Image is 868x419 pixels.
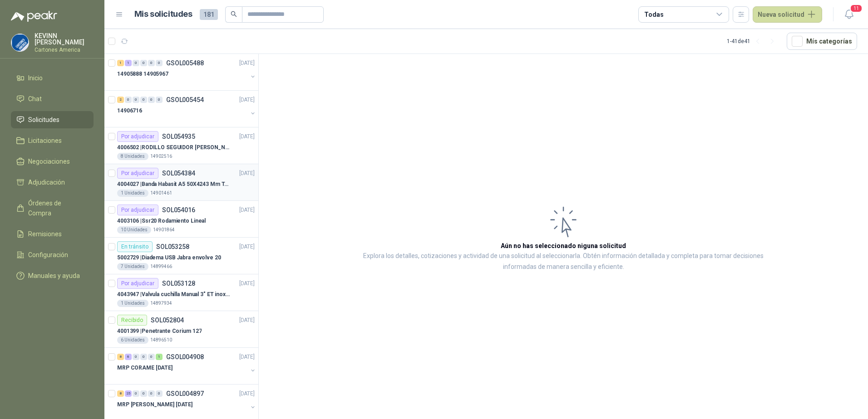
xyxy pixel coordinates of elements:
[166,354,204,360] p: GSOL004908
[117,97,124,103] div: 2
[117,60,124,66] div: 1
[239,279,255,288] p: [DATE]
[125,354,132,360] div: 6
[104,274,258,311] a: Por adjudicarSOL053128[DATE] 4043947 |Valvula cuchilla Manual 3" ET inox T/LUG1 Unidades14897934
[150,300,172,307] p: 14897934
[11,132,94,149] a: Licitaciones
[140,354,147,360] div: 0
[11,34,29,51] img: Company Logo
[239,169,255,178] p: [DATE]
[753,6,822,23] button: Nueva solicitud
[239,390,255,398] p: [DATE]
[134,8,192,21] h1: Mis solicitudes
[133,354,139,360] div: 0
[200,9,218,20] span: 181
[166,390,204,397] p: GSOL004897
[239,243,255,251] p: [DATE]
[350,251,777,273] p: Explora los detalles, cotizaciones y actividad de una solicitud al seleccionarla. Obtén informaci...
[140,60,147,66] div: 0
[148,354,155,360] div: 0
[150,336,172,344] p: 14896510
[501,241,626,251] h3: Aún no has seleccionado niguna solicitud
[104,311,258,348] a: RecibidoSOL052804[DATE] 4001399 |Penetrante Corium 1276 Unidades14896510
[156,390,163,397] div: 0
[166,60,204,66] p: GSOL005488
[104,127,258,164] a: Por adjudicarSOL054935[DATE] 4006502 |RODILLO SEGUIDOR [PERSON_NAME] REF. NATV-17-PPA [PERSON_NAM...
[11,246,94,263] a: Configuración
[125,390,132,397] div: 25
[117,70,168,78] p: 14905888 14905967
[28,229,62,239] span: Remisiones
[28,198,85,218] span: Órdenes de Compra
[117,400,192,409] p: MRP [PERSON_NAME] [DATE]
[11,111,94,128] a: Solicitudes
[117,300,148,307] div: 1 Unidades
[117,190,148,197] div: 1 Unidades
[117,241,153,252] div: En tránsito
[150,153,172,160] p: 14902516
[117,205,158,215] div: Por adjudicar
[35,33,94,45] p: KEVINN [PERSON_NAME]
[11,153,94,170] a: Negociaciones
[117,354,124,360] div: 8
[104,238,258,274] a: En tránsitoSOL053258[DATE] 5002729 |Diadema USB Jabra envolve 207 Unidades14899466
[11,225,94,243] a: Remisiones
[162,207,195,213] p: SOL054016
[28,177,65,187] span: Adjudicación
[117,168,158,179] div: Por adjudicar
[117,131,158,142] div: Por adjudicar
[117,107,142,115] p: 14906716
[787,33,857,50] button: Mís categorías
[239,353,255,361] p: [DATE]
[117,278,158,289] div: Por adjudicar
[162,170,195,176] p: SOL054384
[162,280,195,287] p: SOL053128
[162,133,195,140] p: SOL054935
[117,390,124,397] div: 8
[28,156,70,166] span: Negociaciones
[148,390,155,397] div: 0
[117,351,256,380] a: 8 6 0 0 0 1 GSOL004908[DATE] MRP CORAME [DATE]
[133,97,139,103] div: 0
[28,94,42,104] span: Chat
[239,316,255,325] p: [DATE]
[11,174,94,191] a: Adjudicación
[11,195,94,222] a: Órdenes de Compra
[156,354,163,360] div: 1
[125,97,132,103] div: 0
[117,327,202,336] p: 4001399 | Penetrante Corium 127
[156,244,189,250] p: SOL053258
[117,253,221,262] p: 5002729 | Diadema USB Jabra envolve 20
[239,206,255,214] p: [DATE]
[117,58,256,87] a: 1 1 0 0 0 0 GSOL005488[DATE] 14905888 14905967
[140,390,147,397] div: 0
[150,190,172,197] p: 14901461
[239,132,255,141] p: [DATE]
[156,60,163,66] div: 0
[28,136,62,146] span: Licitaciones
[117,180,230,189] p: 4004027 | Banda Habasit A5 50X4243 Mm Tension -2%
[11,267,94,284] a: Manuales y ayuda
[117,364,173,372] p: MRP CORAME [DATE]
[104,164,258,201] a: Por adjudicarSOL054384[DATE] 4004027 |Banda Habasit A5 50X4243 Mm Tension -2%1 Unidades14901461
[117,290,230,299] p: 4043947 | Valvula cuchilla Manual 3" ET inox T/LUG
[125,60,132,66] div: 1
[148,60,155,66] div: 0
[231,11,237,17] span: search
[28,250,68,260] span: Configuración
[239,96,255,104] p: [DATE]
[156,97,163,103] div: 0
[117,315,147,326] div: Recibido
[117,226,151,234] div: 10 Unidades
[850,4,863,13] span: 11
[841,6,857,23] button: 11
[150,263,172,270] p: 14899466
[28,73,43,83] span: Inicio
[117,263,148,270] div: 7 Unidades
[117,388,256,417] a: 8 25 0 0 0 0 GSOL004897[DATE] MRP [PERSON_NAME] [DATE]
[117,217,206,225] p: 4003106 | Ssr20 Rodamiento Lineal
[117,336,148,344] div: 6 Unidades
[117,153,148,160] div: 8 Unidades
[11,69,94,87] a: Inicio
[11,11,57,22] img: Logo peakr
